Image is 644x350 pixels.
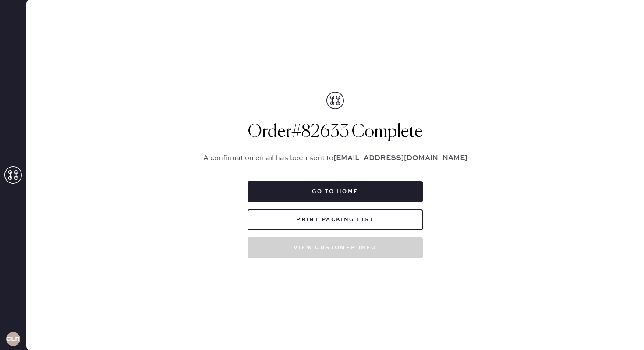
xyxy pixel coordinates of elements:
h3: CLR [6,336,20,342]
h1: Order # 82633 Complete [193,121,478,143]
button: Go to home [248,181,423,202]
button: Print Packing List [248,209,423,230]
strong: [EMAIL_ADDRESS][DOMAIN_NAME] [333,154,467,162]
p: A confirmation email has been sent to [193,153,478,164]
iframe: Front Chat [602,311,640,348]
button: View customer info [248,237,423,258]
